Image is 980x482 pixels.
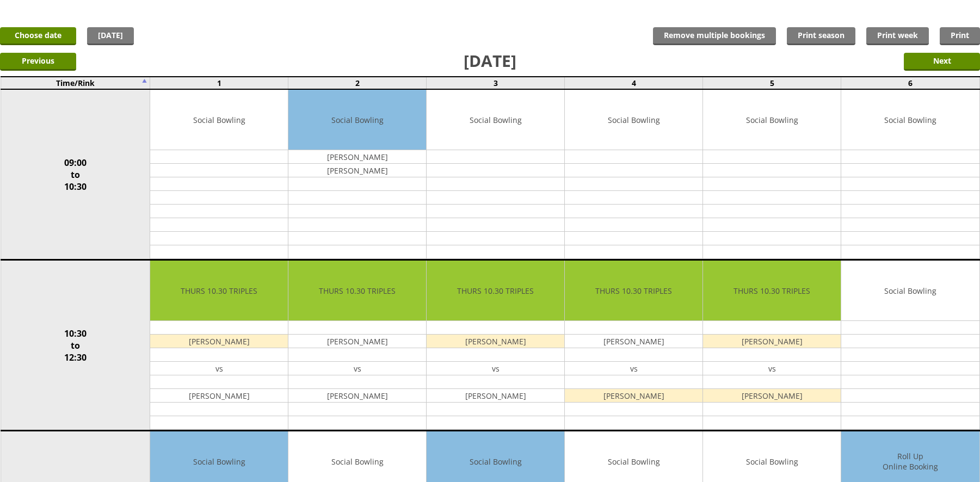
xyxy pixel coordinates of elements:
td: [PERSON_NAME] [427,335,564,348]
td: 2 [288,77,427,89]
td: vs [703,362,841,375]
td: 6 [841,77,979,89]
td: [PERSON_NAME] [703,335,841,348]
td: [PERSON_NAME] [288,389,426,403]
a: Print [940,27,980,45]
td: THURS 10.30 TRIPLES [703,261,841,321]
td: [PERSON_NAME] [565,389,702,403]
td: [PERSON_NAME] [288,164,426,177]
td: Social Bowling [288,90,426,150]
td: Social Bowling [565,90,702,150]
td: 5 [703,77,841,89]
td: THURS 10.30 TRIPLES [427,261,564,321]
a: Print season [787,27,855,45]
td: 1 [150,77,288,89]
td: 09:00 to 10:30 [1,89,150,260]
td: Social Bowling [841,261,979,321]
td: [PERSON_NAME] [150,335,288,348]
input: Next [904,53,980,71]
a: Print week [866,27,929,45]
td: 3 [427,77,565,89]
td: Time/Rink [1,77,150,89]
td: Social Bowling [150,90,288,150]
td: THURS 10.30 TRIPLES [565,261,702,321]
td: Social Bowling [703,90,841,150]
td: [PERSON_NAME] [703,389,841,403]
td: THURS 10.30 TRIPLES [150,261,288,321]
td: vs [565,362,702,375]
td: 4 [565,77,703,89]
a: [DATE] [87,27,134,45]
td: 10:30 to 12:30 [1,260,150,431]
td: [PERSON_NAME] [288,150,426,164]
td: [PERSON_NAME] [427,389,564,403]
td: THURS 10.30 TRIPLES [288,261,426,321]
td: [PERSON_NAME] [150,389,288,403]
td: vs [288,362,426,375]
input: Remove multiple bookings [653,27,776,45]
td: [PERSON_NAME] [565,335,702,348]
td: vs [150,362,288,375]
td: Social Bowling [427,90,564,150]
td: Social Bowling [841,90,979,150]
td: [PERSON_NAME] [288,335,426,348]
td: vs [427,362,564,375]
